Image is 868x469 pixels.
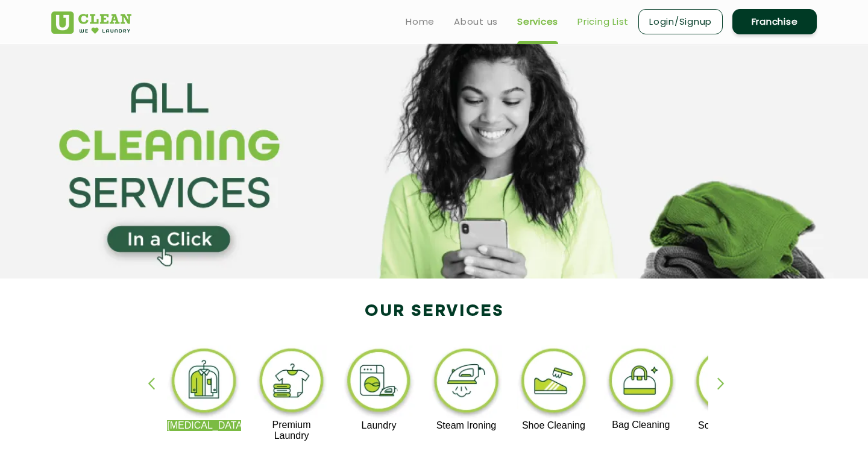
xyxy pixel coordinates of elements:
[342,345,416,420] img: laundry_cleaning_11zon.webp
[691,345,766,420] img: sofa_cleaning_11zon.webp
[51,11,131,34] img: UClean Laundry and Dry Cleaning
[167,345,241,420] img: dry_cleaning_11zon.webp
[429,420,503,431] p: Steam Ironing
[604,420,678,430] p: Bag Cleaning
[254,345,329,420] img: premium_laundry_cleaning_11zon.webp
[517,14,558,29] a: Services
[517,420,591,431] p: Shoe Cleaning
[604,345,678,420] img: bag_cleaning_11zon.webp
[517,345,591,420] img: shoe_cleaning_11zon.webp
[167,420,241,431] p: [MEDICAL_DATA]
[732,9,817,34] a: Franchise
[454,14,498,29] a: About us
[638,9,723,34] a: Login/Signup
[577,14,629,29] a: Pricing List
[691,420,766,431] p: Sofa Cleaning
[406,14,435,29] a: Home
[429,345,503,420] img: steam_ironing_11zon.webp
[254,420,329,441] p: Premium Laundry
[342,420,416,431] p: Laundry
